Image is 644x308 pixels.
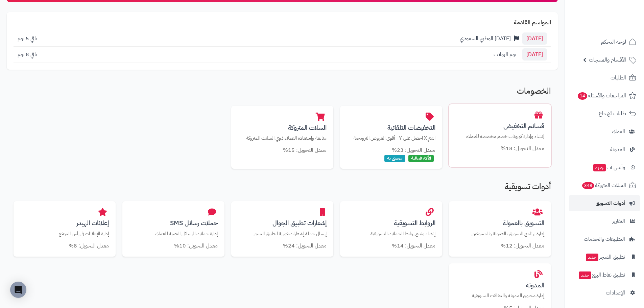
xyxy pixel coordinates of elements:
span: المدونة [610,145,625,154]
span: التقارير [612,216,625,226]
h2: المواسم القادمة [14,19,551,26]
span: لوحة التحكم [601,37,626,47]
small: معدل التحويل: 23% [392,146,435,154]
p: إدارة حملات الرسائل النصية للعملاء [129,230,218,237]
span: التطبيقات والخدمات [584,234,625,244]
a: تطبيق نقاط البيعجديد [569,267,640,283]
span: تطبيق نقاط البيع [578,270,625,280]
span: العملاء [612,127,625,136]
a: السلات المتروكةمتابعة وإستعادة العملاء ذوي السلات المتروكة معدل التحويل: 15% [231,106,333,161]
p: إدارة محتوى المدونة والمقالات التسويقية [456,292,544,299]
a: التسويق بالعمولةإدارة برنامج التسويق بالعمولة والمسوقين معدل التحويل: 12% [449,201,551,257]
span: يوم الرواتب [494,50,516,58]
p: إنشاء وإدارة كوبونات خصم مخصصة للعملاء [456,133,544,140]
span: الأقسام والمنتجات [589,55,626,65]
span: باقي 5 يوم [18,34,37,43]
small: معدل التحويل: 15% [283,146,327,154]
h3: إعلانات الهيدر [20,219,109,227]
p: إدارة الإعلانات في رأس الموقع [20,230,109,237]
small: معدل التحويل: 8% [69,242,109,250]
span: الطلبات [611,73,626,82]
a: السلات المتروكة348 [569,177,640,193]
h3: إشعارات تطبيق الجوال [238,219,327,227]
span: الأكثر فعالية [408,155,434,162]
a: حملات رسائل SMSإدارة حملات الرسائل النصية للعملاء معدل التحويل: 10% [122,201,224,257]
span: 348 [582,182,594,189]
p: اشترِ X احصل على Y - أقوى العروض الترويجية [347,135,435,142]
a: قسائم التخفيضإنشاء وإدارة كوبونات خصم مخصصة للعملاء معدل التحويل: 18% [449,104,551,160]
span: جديد [579,271,591,279]
a: المراجعات والأسئلة14 [569,88,640,104]
span: وآتس آب [593,163,625,172]
span: [DATE] [522,48,547,61]
a: العملاء [569,123,640,140]
p: إنشاء وتتبع روابط الحملات التسويقية [347,230,435,237]
a: تطبيق المتجرجديد [569,249,640,265]
a: طلبات الإرجاع [569,105,640,122]
span: السلات المتروكة [581,181,626,190]
span: جديد [593,164,606,171]
a: لوحة التحكم [569,34,640,50]
a: أدوات التسويق [569,195,640,211]
h2: الخصومات [14,87,551,99]
h3: السلات المتروكة [238,124,327,131]
a: التخفيضات التلقائيةاشترِ X احصل على Y - أقوى العروض الترويجية معدل التحويل: 23% الأكثر فعالية موص... [340,106,442,169]
h3: المدونة [456,282,544,289]
span: باقي 8 يوم [18,50,37,58]
h3: الروابط التسويقية [347,219,435,227]
span: تطبيق المتجر [585,252,625,262]
h3: التخفيضات التلقائية [347,124,435,131]
h3: قسائم التخفيض [456,122,544,129]
small: معدل التحويل: 14% [392,242,435,250]
small: معدل التحويل: 12% [501,242,544,250]
span: جديد [586,254,598,261]
span: 14 [578,92,587,100]
span: [DATE] [522,32,547,45]
a: التقارير [569,213,640,229]
span: المراجعات والأسئلة [577,91,626,100]
span: [DATE] الوطني السعودي [460,34,511,43]
img: logo-2.png [598,17,638,31]
h3: حملات رسائل SMS [129,219,218,227]
a: وآتس آبجديد [569,159,640,175]
a: الروابط التسويقيةإنشاء وتتبع روابط الحملات التسويقية معدل التحويل: 14% [340,201,442,257]
p: إدارة برنامج التسويق بالعمولة والمسوقين [456,230,544,237]
span: الإعدادات [606,288,625,298]
small: معدل التحويل: 24% [283,242,327,250]
a: الطلبات [569,70,640,86]
a: المدونة [569,141,640,158]
small: معدل التحويل: 10% [174,242,218,250]
div: Open Intercom Messenger [10,282,26,298]
h2: أدوات تسويقية [14,182,551,194]
a: التطبيقات والخدمات [569,231,640,247]
p: متابعة وإستعادة العملاء ذوي السلات المتروكة [238,135,327,142]
a: الإعدادات [569,285,640,301]
a: إشعارات تطبيق الجوالإرسال حملة إشعارات فورية لتطبيق المتجر معدل التحويل: 24% [231,201,333,257]
span: موصى به [384,155,405,162]
p: إرسال حملة إشعارات فورية لتطبيق المتجر [238,230,327,237]
span: أدوات التسويق [596,198,625,208]
span: طلبات الإرجاع [599,109,626,118]
small: معدل التحويل: 18% [501,144,544,152]
h3: التسويق بالعمولة [456,219,544,227]
a: إعلانات الهيدرإدارة الإعلانات في رأس الموقع معدل التحويل: 8% [14,201,116,257]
